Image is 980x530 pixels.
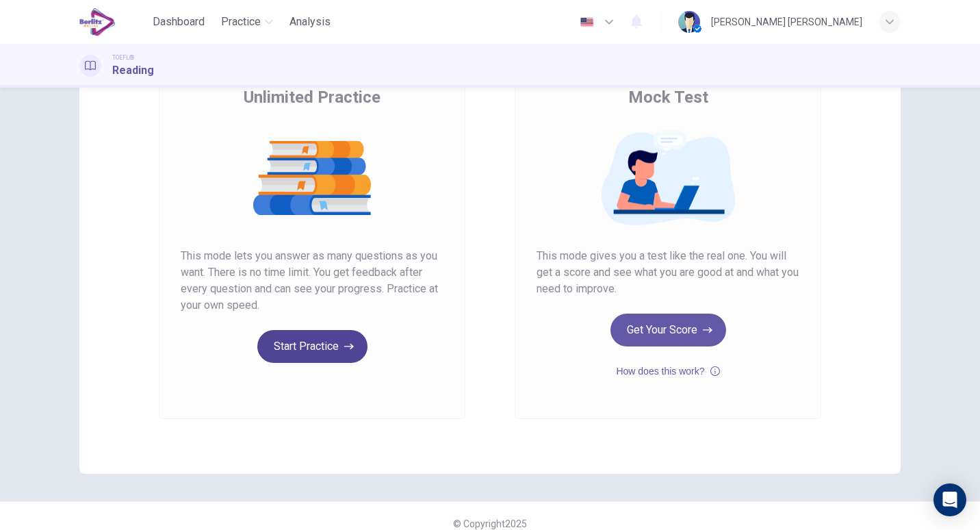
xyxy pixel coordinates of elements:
[284,10,336,34] button: Analysis
[221,14,261,30] span: Practice
[79,8,147,36] a: EduSynch logo
[257,330,367,363] button: Start Practice
[79,8,116,36] img: EduSynch logo
[537,248,799,297] span: This mode gives you a test like the real one. You will get a score and see what you are good at a...
[578,17,595,27] img: en
[678,11,700,33] img: Profile picture
[453,518,527,529] span: © Copyright 2025
[711,14,862,30] div: [PERSON_NAME] [PERSON_NAME]
[933,483,966,516] div: Open Intercom Messenger
[610,314,726,346] button: Get Your Score
[616,363,719,379] button: How does this work?
[147,10,210,34] button: Dashboard
[112,62,154,79] h1: Reading
[153,14,205,30] span: Dashboard
[628,86,708,108] span: Mock Test
[289,14,331,30] span: Analysis
[244,86,381,108] span: Unlimited Practice
[112,53,134,62] span: TOEFL®
[216,10,279,34] button: Practice
[181,248,443,314] span: This mode lets you answer as many questions as you want. There is no time limit. You get feedback...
